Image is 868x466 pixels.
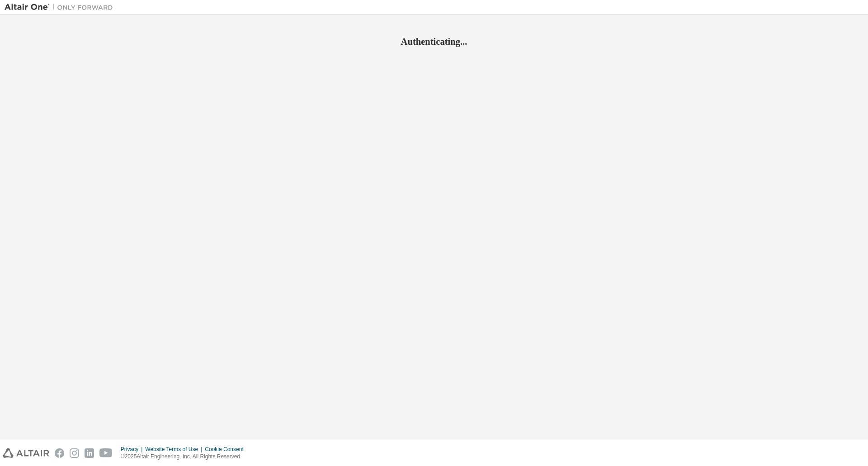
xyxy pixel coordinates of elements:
img: altair_logo.svg [3,448,49,458]
div: Privacy [121,446,145,453]
img: Altair One [5,3,118,12]
img: youtube.svg [99,448,113,458]
div: Website Terms of Use [145,446,205,453]
div: Cookie Consent [205,446,249,453]
img: instagram.svg [70,448,79,458]
h2: Authenticating... [5,36,863,47]
p: © 2025 Altair Engineering, Inc. All Rights Reserved. [121,453,249,461]
img: linkedin.svg [85,448,94,458]
img: facebook.svg [55,448,64,458]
